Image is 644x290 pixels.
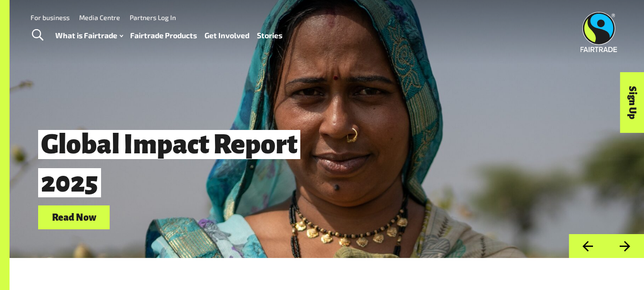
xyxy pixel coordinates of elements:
[79,13,120,21] a: Media Centre
[204,29,249,43] a: Get Involved
[38,130,300,197] span: Global Impact Report 2025
[31,13,70,21] a: For business
[26,23,49,47] a: Toggle Search
[38,205,110,230] a: Read Now
[606,234,644,258] button: Next
[130,13,176,21] a: Partners Log In
[581,12,617,52] img: Fairtrade Australia New Zealand logo
[257,29,282,43] a: Stories
[55,29,123,43] a: What is Fairtrade
[569,234,606,258] button: Previous
[130,29,197,43] a: Fairtrade Products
